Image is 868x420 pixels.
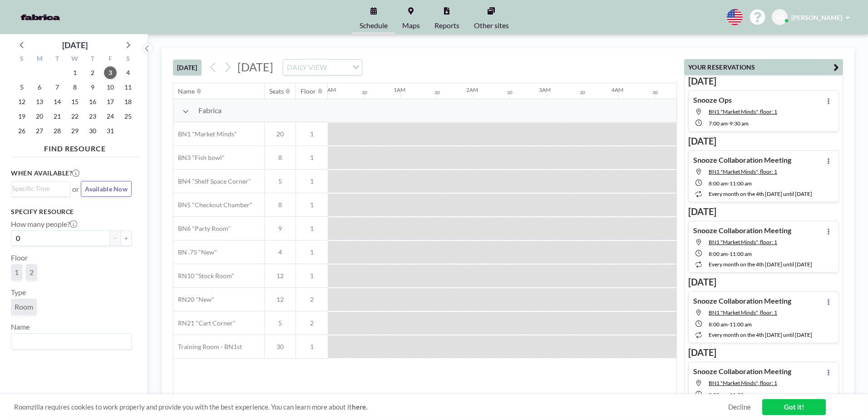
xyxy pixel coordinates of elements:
span: Saturday, October 4, 2025 [122,66,134,79]
span: Friday, October 10, 2025 [104,81,117,94]
input: Search for option [330,61,347,73]
div: 4AM [612,86,623,93]
span: 5 [265,319,296,327]
span: - [728,391,730,398]
h3: Specify resource [11,208,132,216]
button: Available Now [81,181,132,197]
div: Floor [301,87,316,95]
span: 8 [265,201,296,209]
button: [DATE] [173,60,202,75]
span: 2 [296,319,328,327]
div: 30 [580,90,585,95]
span: Training Room - BN1st [173,343,242,351]
div: S [13,54,31,65]
span: BN1 "Market Minds" [173,130,237,138]
span: Friday, October 31, 2025 [104,125,117,137]
h4: Snooze Collaboration Meeting [693,226,791,235]
span: Sunday, October 19, 2025 [15,110,28,123]
span: 9 [265,225,296,233]
span: Other sites [474,22,509,29]
span: BN .75 "New" [173,248,217,256]
span: 9:30 AM [730,120,749,127]
div: Seats [269,87,284,95]
span: 11:00 AM [730,250,752,257]
span: RN10 "Stock Room" [173,272,234,280]
span: [DATE] [237,60,273,74]
button: YOUR RESERVATIONS [684,59,843,75]
span: Tuesday, October 14, 2025 [51,95,64,108]
span: 2 [296,295,328,304]
div: Search for option [11,334,131,349]
span: 1 [296,154,328,162]
span: 5 [265,177,296,185]
span: Wednesday, October 15, 2025 [69,95,81,108]
span: Thursday, October 16, 2025 [86,95,99,108]
div: 30 [652,90,658,95]
span: 1 [296,272,328,280]
span: BN1 "Market Minds", floor: 1 [709,108,777,115]
span: 1 [15,268,19,276]
div: [DATE] [62,39,88,51]
span: BN1 "Market Minds", floor: 1 [709,380,777,386]
span: Room [15,302,33,311]
span: 8:00 AM [709,180,728,187]
span: BN6 "Party Room" [173,225,231,233]
span: every month on the 4th [DATE] until [DATE] [709,331,812,338]
span: - [728,321,730,328]
span: Sunday, October 5, 2025 [15,81,28,94]
span: Tuesday, October 28, 2025 [51,125,64,137]
h3: [DATE] [688,135,839,147]
span: every month on the 4th [DATE] until [DATE] [709,190,812,197]
span: 11:00 AM [730,391,752,398]
span: every month on the 4th [DATE] until [DATE] [709,261,812,268]
h4: Snooze Collaboration Meeting [693,296,791,305]
button: + [121,230,132,246]
span: BN3 "Fish bowl" [173,154,225,162]
span: Monday, October 6, 2025 [33,81,46,94]
div: 3AM [539,86,551,93]
label: Type [11,288,26,297]
span: Available Now [85,185,128,193]
label: Name [11,322,30,331]
div: 30 [507,90,513,95]
a: Decline [728,403,751,411]
span: Sunday, October 12, 2025 [15,95,28,108]
span: [PERSON_NAME] [791,14,842,21]
button: - [110,230,121,246]
img: organization-logo [15,8,66,26]
div: T [49,54,66,65]
div: F [101,54,119,65]
span: Fabrica [198,106,222,115]
span: Saturday, October 11, 2025 [122,81,134,94]
div: 2AM [466,86,478,93]
span: - [728,250,730,257]
span: Wednesday, October 22, 2025 [69,110,81,123]
h3: [DATE] [688,276,839,288]
div: 1AM [394,86,405,93]
span: 4 [265,248,296,256]
div: T [84,54,101,65]
input: Search for option [12,335,126,347]
div: 30 [434,90,440,95]
div: Name [178,87,195,95]
span: 8 [265,154,296,162]
label: How many people? [11,220,77,229]
span: - [728,180,730,187]
span: BN1 "Market Minds", floor: 1 [709,239,777,245]
span: 8:00 AM [709,250,728,257]
span: 11:00 AM [730,180,752,187]
span: DAILY VIEW [285,61,329,73]
span: - [728,120,730,127]
span: BN1 "Market Minds", floor: 1 [709,168,777,175]
a: here. [352,403,367,411]
span: Tuesday, October 7, 2025 [51,81,64,94]
span: 8:00 AM [709,321,728,328]
span: Thursday, October 2, 2025 [86,66,99,79]
div: M [31,54,49,65]
span: RN20 "New" [173,295,214,304]
span: Schedule [360,22,388,29]
span: Saturday, October 25, 2025 [122,110,134,123]
span: 1 [296,201,328,209]
h3: [DATE] [688,206,839,217]
div: 30 [362,90,367,95]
